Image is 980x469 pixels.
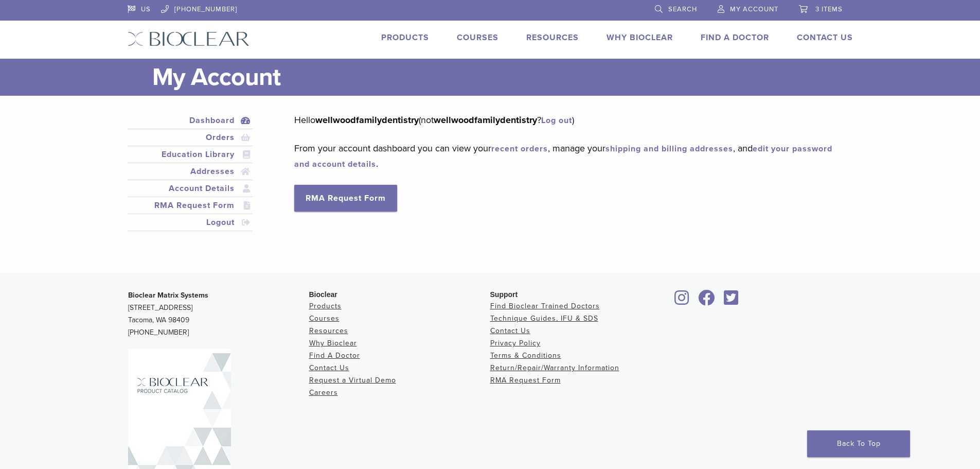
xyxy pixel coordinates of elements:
[309,314,340,323] a: Courses
[309,326,348,335] a: Resources
[130,182,251,195] a: Account Details
[797,32,853,43] a: Contact Us
[130,216,251,229] a: Logout
[607,32,673,43] a: Why Bioclear
[807,430,910,457] a: Back To Top
[128,289,309,339] p: [STREET_ADDRESS] Tacoma, WA 98409 [PHONE_NUMBER]
[526,32,579,43] a: Resources
[130,114,251,127] a: Dashboard
[541,115,572,126] a: Log out
[309,363,349,372] a: Contact Us
[309,302,342,310] a: Products
[309,388,338,397] a: Careers
[128,291,208,300] strong: Bioclear Matrix Systems
[490,314,598,323] a: Technique Guides, IFU & SDS
[815,5,843,13] span: 3 items
[381,32,429,43] a: Products
[130,199,251,212] a: RMA Request Form
[490,339,541,348] a: Privacy Policy
[309,376,396,385] a: Request a Virtual Demo
[491,144,548,154] a: recent orders
[457,32,498,43] a: Courses
[130,131,251,144] a: Orders
[152,59,853,96] h1: My Account
[294,185,397,212] a: RMA Request Form
[490,376,561,385] a: RMA Request Form
[130,165,251,178] a: Addresses
[309,351,360,360] a: Find A Doctor
[668,5,697,13] span: Search
[671,296,693,306] a: Bioclear
[490,363,619,372] a: Return/Repair/Warranty Information
[695,296,719,306] a: Bioclear
[294,112,837,128] p: Hello (not ? )
[128,112,253,244] nav: Account pages
[315,114,419,126] strong: wellwoodfamilydentistry
[490,351,561,360] a: Terms & Conditions
[309,339,357,348] a: Why Bioclear
[128,31,250,46] img: Bioclear
[490,290,518,299] span: Support
[605,144,733,154] a: shipping and billing addresses
[130,148,251,161] a: Education Library
[730,5,778,13] span: My Account
[434,114,537,126] strong: wellwoodfamilydentistry
[721,296,742,306] a: Bioclear
[490,326,530,335] a: Contact Us
[490,302,600,310] a: Find Bioclear Trained Doctors
[309,290,337,299] span: Bioclear
[294,141,837,171] p: From your account dashboard you can view your , manage your , and .
[701,32,769,43] a: Find A Doctor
